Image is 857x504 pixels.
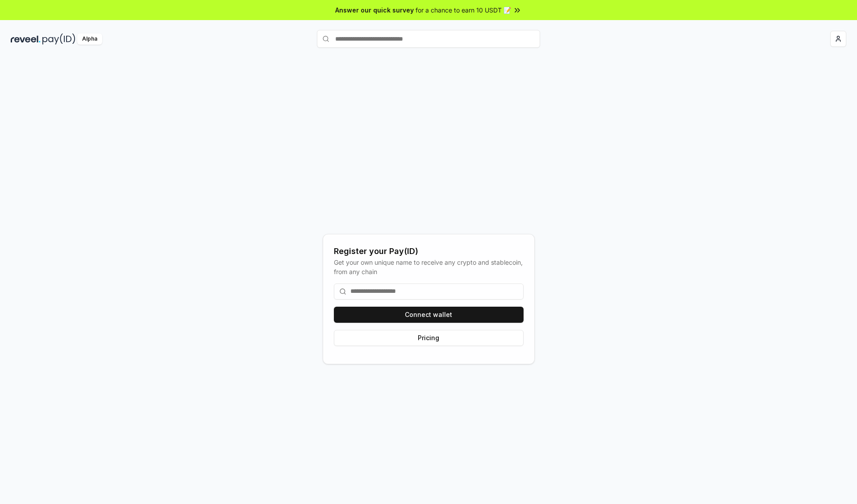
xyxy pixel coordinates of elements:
div: Get your own unique name to receive any crypto and stablecoin, from any chain [334,258,524,276]
div: Register your Pay(ID) [334,245,524,258]
img: reveel_dark [11,33,41,45]
span: for a chance to earn 10 USDT 📝 [416,5,511,15]
span: Answer our quick survey [335,5,414,15]
button: Pricing [334,330,524,346]
div: Alpha [77,33,102,45]
img: pay_id [42,33,75,45]
button: Connect wallet [334,307,524,323]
